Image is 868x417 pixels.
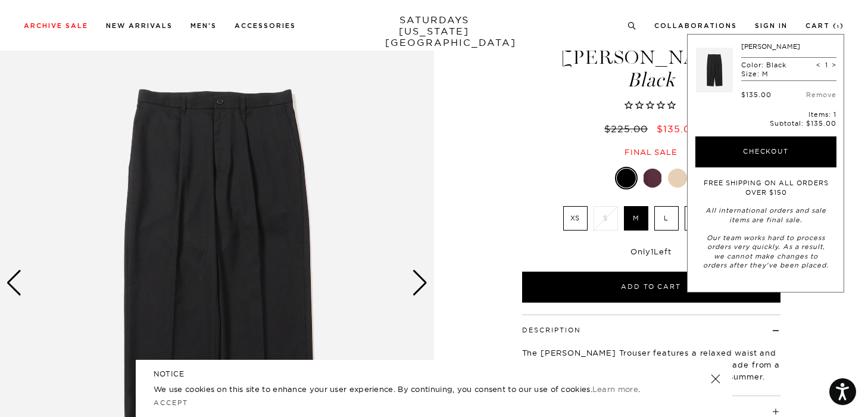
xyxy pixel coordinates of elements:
div: Only Left [522,247,780,257]
span: $135.00 [806,119,836,127]
label: L [654,206,679,231]
h5: NOTICE [154,369,714,379]
a: Cart (1) [805,23,844,29]
span: Black [520,70,782,90]
a: Accessories [235,23,296,29]
span: $135.00 [657,123,698,135]
small: 1 [837,24,840,29]
p: The [PERSON_NAME] Trouser features a relaxed waist and single out-tuck for a clean, cropped silho... [522,347,780,382]
p: Items: 1 [695,110,836,119]
span: > [832,61,836,69]
div: $135.00 [741,91,772,99]
div: Previous slide [6,270,22,296]
label: XL [685,206,709,231]
a: Sign In [755,23,788,29]
p: Color: Black [741,61,786,69]
a: SATURDAYS[US_STATE][GEOGRAPHIC_DATA] [385,14,483,48]
p: FREE SHIPPING ON ALL ORDERS OVER $150 [701,179,830,197]
a: Archive Sale [24,23,88,29]
em: All international orders and sale items are final sale. [705,206,826,223]
div: Final sale [520,147,782,157]
p: Size: M [741,70,786,78]
div: Next slide [412,270,428,296]
button: Checkout [695,136,836,167]
a: [PERSON_NAME] [741,42,800,51]
em: Our team works hard to process orders very quickly. As a result, we cannot make changes to orders... [703,234,829,269]
a: Accept [154,399,188,407]
a: Collaborations [654,23,737,29]
h1: [PERSON_NAME] [520,48,782,90]
a: Learn more [592,384,638,394]
span: < [816,61,821,69]
p: Subtotal: [695,119,836,127]
a: New Arrivals [106,23,173,29]
p: We use cookies on this site to enhance your user experience. By continuing, you consent to our us... [154,383,672,395]
span: Rated 0.0 out of 5 stars 0 reviews [520,99,782,112]
span: 1 [651,247,654,256]
label: XS [563,206,588,231]
del: $225.00 [604,123,652,135]
label: M [624,206,648,231]
button: Add to Cart [522,272,780,303]
button: Description [522,327,581,334]
a: Remove [806,91,836,99]
a: Men's [191,23,217,29]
